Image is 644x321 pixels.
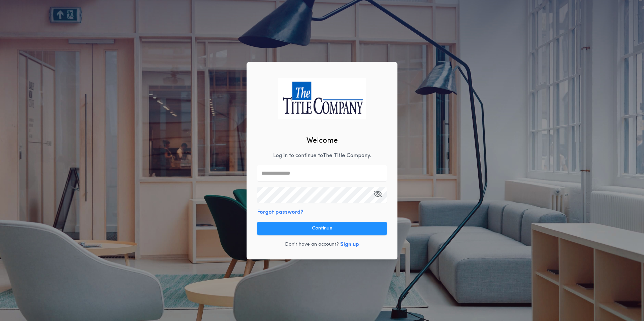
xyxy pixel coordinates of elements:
[285,241,339,248] p: Don't have an account?
[278,78,366,119] img: logo
[273,152,371,160] p: Log in to continue to The Title Company .
[307,135,338,146] h2: Welcome
[340,241,359,249] button: Sign up
[257,222,387,235] button: Continue
[257,208,303,216] button: Forgot password?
